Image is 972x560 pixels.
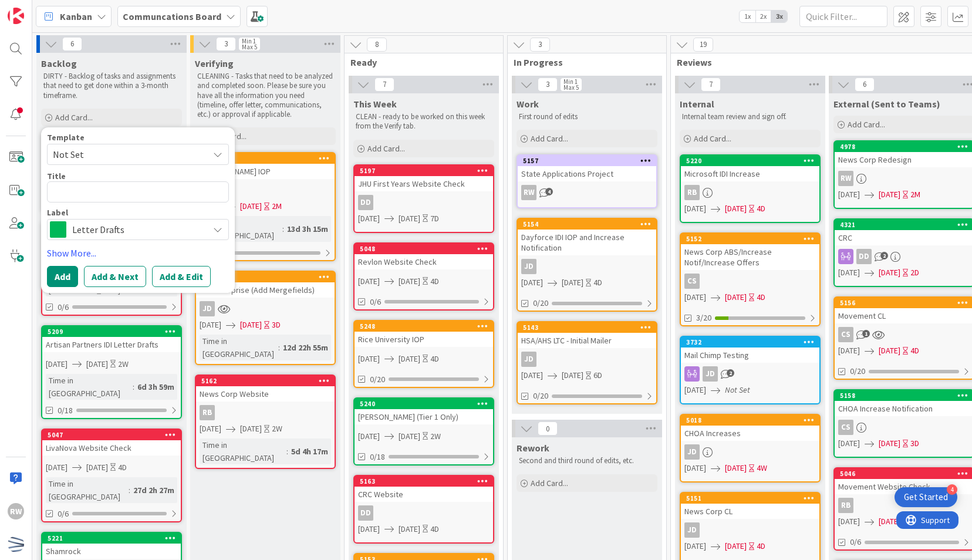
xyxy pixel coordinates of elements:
[523,157,656,165] div: 5157
[196,272,335,298] div: 5012LTC Enterprise (Add Mergefields)
[910,266,919,279] div: 2D
[47,171,66,181] label: Title
[684,444,700,460] div: JD
[129,484,130,497] span: :
[200,216,282,242] div: Time in [GEOGRAPHIC_DATA]
[519,456,655,465] p: Second and third round of edits, etc.
[47,246,229,260] a: Show More...
[681,337,819,363] div: 3732Mail Chimp Testing
[60,9,92,23] span: Kanban
[272,319,281,331] div: 3D
[530,38,550,52] span: 3
[430,275,439,288] div: 4D
[694,133,731,144] span: Add Card...
[725,291,747,303] span: [DATE]
[838,498,853,513] div: RB
[684,291,706,303] span: [DATE]
[686,235,819,243] div: 5152
[684,462,706,474] span: [DATE]
[910,188,920,201] div: 2M
[46,358,67,370] span: [DATE]
[523,220,656,228] div: 5154
[399,212,420,225] span: [DATE]
[196,153,335,164] div: 4879
[399,353,420,365] span: [DATE]
[360,400,493,408] div: 5240
[200,438,286,464] div: Time in [GEOGRAPHIC_DATA]
[86,461,108,474] span: [DATE]
[355,399,493,409] div: 5240
[862,330,870,338] span: 1
[62,37,82,51] span: 6
[850,365,865,377] span: 0/20
[681,274,819,289] div: CS
[681,234,819,270] div: 5152News Corp ABS/Increase Notif/Increase Offers
[521,276,543,289] span: [DATE]
[196,183,335,198] div: CS
[879,515,900,528] span: [DATE]
[374,77,394,92] span: 7
[370,296,381,308] span: 0/6
[358,212,380,225] span: [DATE]
[46,374,133,400] div: Time in [GEOGRAPHIC_DATA]
[355,332,493,347] div: Rice University IOP
[47,133,85,141] span: Template
[360,245,493,253] div: 5048
[41,58,77,69] span: Backlog
[355,176,493,191] div: JHU First Years Website Check
[358,353,380,365] span: [DATE]
[879,188,900,201] span: [DATE]
[355,505,493,521] div: DD
[53,147,200,162] span: Not Set
[430,353,439,365] div: 4D
[355,166,493,191] div: 5197JHU First Years Website Check
[152,266,211,287] button: Add & Edit
[242,38,256,44] div: Min 1
[196,164,335,179] div: [PERSON_NAME] IOP
[838,515,860,528] span: [DATE]
[848,119,885,130] span: Add Card...
[696,312,711,324] span: 3/20
[282,222,284,235] span: :
[196,376,335,386] div: 5162
[538,77,558,92] span: 3
[355,244,493,254] div: 5048
[358,523,380,535] span: [DATE]
[240,423,262,435] span: [DATE]
[196,301,335,316] div: JD
[278,341,280,354] span: :
[838,188,860,201] span: [DATE]
[850,536,861,548] span: 0/6
[725,462,747,474] span: [DATE]
[681,504,819,519] div: News Corp CL
[880,252,888,259] span: 2
[757,203,765,215] div: 4D
[8,8,24,24] img: Visit kanbanzone.com
[358,195,373,210] div: DD
[430,523,439,535] div: 4D
[681,244,819,270] div: News Corp ABS/Increase Notif/Increase Offers
[681,493,819,504] div: 5151
[684,203,706,215] span: [DATE]
[355,399,493,424] div: 5240[PERSON_NAME] (Tier 1 Only)
[684,540,706,552] span: [DATE]
[771,11,787,22] span: 3x
[200,405,215,420] div: RB
[350,56,488,68] span: Ready
[42,533,181,544] div: 5221
[370,451,385,463] span: 0/18
[563,79,578,85] div: Min 1
[195,58,234,69] span: Verifying
[355,476,493,487] div: 5163
[48,328,181,336] div: 5209
[201,377,335,385] div: 5162
[727,369,734,377] span: 2
[42,440,181,456] div: LivaNova Website Check
[518,219,656,255] div: 5154Dayforce IDI IOP and Increase Notification
[355,487,493,502] div: CRC Website
[686,494,819,502] div: 5151
[910,345,919,357] div: 4D
[8,503,24,519] div: RW
[519,112,655,122] p: First round of edits
[681,156,819,166] div: 5220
